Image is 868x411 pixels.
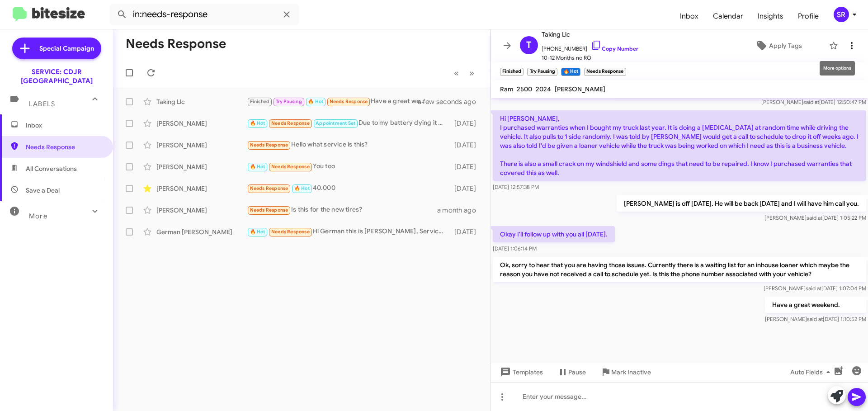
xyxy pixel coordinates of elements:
[807,316,823,322] span: said at
[469,67,474,79] span: »
[156,184,247,193] div: [PERSON_NAME]
[12,38,101,59] a: Special Campaign
[561,68,580,76] small: 🔥 Hot
[247,161,450,172] div: You too
[454,67,459,79] span: «
[750,3,791,29] a: Insights
[765,297,866,313] p: Have a great weekend.
[250,185,288,191] span: Needs Response
[247,205,437,215] div: Is this for the new tires?
[450,141,483,150] div: [DATE]
[591,45,638,52] a: Copy Number
[250,164,265,170] span: 🔥 Hot
[247,96,429,107] div: Have a great weekend.
[527,68,557,76] small: Try Pausing
[500,68,524,76] small: Finished
[437,206,483,215] div: a month ago
[450,119,483,128] div: [DATE]
[769,38,802,54] span: Apply Tags
[39,44,94,53] span: Special Campaign
[464,64,480,82] button: Next
[450,184,483,193] div: [DATE]
[491,364,550,380] button: Templates
[156,141,247,150] div: [PERSON_NAME]
[498,364,543,380] span: Templates
[250,99,270,104] span: Finished
[542,53,638,62] span: 10-12 Months no RO
[449,64,480,82] nav: Page navigation example
[126,37,226,51] h1: Needs Response
[791,3,826,29] a: Profile
[542,29,638,40] span: Taking Llc
[790,364,834,380] span: Auto Fields
[493,184,539,190] span: [DATE] 12:57:38 PM
[706,3,750,29] a: Calendar
[26,142,103,151] span: Needs Response
[765,316,866,322] span: [PERSON_NAME] [DATE] 1:10:52 PM
[820,61,855,76] div: More options
[26,121,103,130] span: Inbox
[29,212,47,220] span: More
[156,97,247,106] div: Taking Llc
[450,227,483,236] div: [DATE]
[247,183,450,194] div: 40.000
[806,285,821,292] span: said at
[493,245,537,252] span: [DATE] 1:06:14 PM
[156,119,247,128] div: [PERSON_NAME]
[764,214,866,221] span: [PERSON_NAME] [DATE] 1:05:22 PM
[276,99,302,104] span: Try Pausing
[247,227,450,237] div: Hi German this is [PERSON_NAME], Service Director at Ourisman CDJR of [GEOGRAPHIC_DATA]. Just wan...
[732,38,825,54] button: Apply Tags
[109,4,299,25] input: Search
[555,85,605,93] span: [PERSON_NAME]
[250,142,288,148] span: Needs Response
[550,364,593,380] button: Pause
[247,118,450,128] div: Due to my battery dying it seemed to have corrupted my uconnect device as well.
[250,207,288,213] span: Needs Response
[156,206,247,215] div: [PERSON_NAME]
[764,285,866,292] span: [PERSON_NAME] [DATE] 1:07:04 PM
[316,120,355,126] span: Appointment Set
[429,97,483,106] div: a few seconds ago
[448,64,464,82] button: Previous
[617,195,866,212] p: [PERSON_NAME] is off [DATE]. He will be back [DATE] and I will have him call you.
[536,85,551,93] span: 2024
[803,99,819,105] span: said at
[450,162,483,171] div: [DATE]
[294,185,310,191] span: 🔥 Hot
[308,99,323,104] span: 🔥 Hot
[250,229,265,235] span: 🔥 Hot
[611,364,651,380] span: Mark Inactive
[26,164,77,173] span: All Conversations
[271,164,310,170] span: Needs Response
[568,364,586,380] span: Pause
[330,99,368,104] span: Needs Response
[250,120,265,126] span: 🔥 Hot
[761,99,866,105] span: [PERSON_NAME] [DATE] 12:50:47 PM
[826,7,858,22] button: SR
[271,229,310,235] span: Needs Response
[247,140,450,150] div: Hello what service is this?
[673,3,706,29] a: Inbox
[542,40,638,53] span: [PHONE_NUMBER]
[807,214,822,221] span: said at
[156,227,247,236] div: German [PERSON_NAME]
[834,7,849,22] div: SR
[271,120,310,126] span: Needs Response
[517,85,532,93] span: 2500
[26,186,60,195] span: Save a Deal
[493,257,866,282] p: Ok, sorry to hear that you are having those issues. Currently there is a waiting list for an inho...
[584,68,626,76] small: Needs Response
[493,226,615,242] p: Okay I'll follow up with you all [DATE].
[493,110,866,181] p: Hi [PERSON_NAME], I purchased warranties when I bought my truck last year. It is doing a [MEDICAL...
[783,364,841,380] button: Auto Fields
[156,162,247,171] div: [PERSON_NAME]
[526,38,532,52] span: T
[29,100,55,108] span: Labels
[593,364,658,380] button: Mark Inactive
[500,85,513,93] span: Ram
